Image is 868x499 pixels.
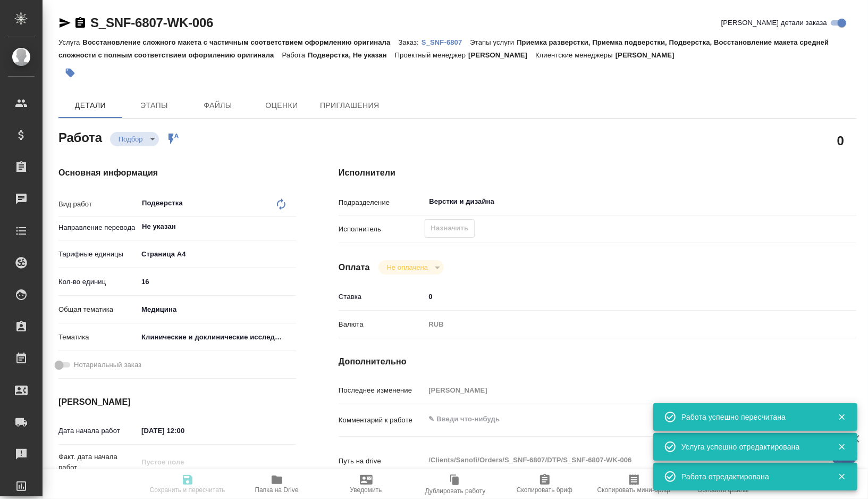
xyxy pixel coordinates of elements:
[339,261,370,274] h4: Оплата
[58,332,138,343] p: Тематика
[425,382,813,398] input: Пустое поле
[58,452,138,473] p: Факт. дата начала работ
[138,301,296,319] div: Медицина
[395,51,468,59] p: Проектный менеджер
[339,224,425,235] p: Исполнитель
[255,486,299,494] span: Папка на Drive
[320,99,380,112] span: Приглашения
[597,486,670,494] span: Скопировать мини-бриф
[500,469,589,499] button: Скопировать бриф
[721,18,827,28] span: [PERSON_NAME] детали заказа
[535,51,616,59] p: Клиентские менеджеры
[831,412,853,422] button: Закрыть
[831,472,853,481] button: Закрыть
[681,442,822,452] div: Услуга успешно отредактирована
[399,38,422,46] p: Заказ:
[65,99,116,112] span: Детали
[58,396,296,409] h4: [PERSON_NAME]
[425,487,486,495] span: Дублировать работу
[616,51,682,59] p: [PERSON_NAME]
[589,469,679,499] button: Скопировать мини-бриф
[681,471,822,482] div: Работа отредактирована
[58,426,138,436] p: Дата начала работ
[58,61,82,85] button: Добавить тэг
[58,16,71,29] button: Скопировать ссылку для ЯМессенджера
[58,222,138,233] p: Направление перевода
[378,260,444,275] div: Подбор
[138,274,296,289] input: ✎ Введи что-нибудь
[470,38,517,46] p: Этапы услуги
[339,319,425,330] p: Валюта
[422,37,470,46] a: S_SNF-6807
[58,199,138,210] p: Вид работ
[138,328,296,346] div: Клинические и доклинические исследования
[129,99,180,112] span: Этапы
[339,385,425,396] p: Последнее изменение
[110,132,159,146] div: Подбор
[74,360,141,370] span: Нотариальный заказ
[517,486,572,494] span: Скопировать бриф
[232,469,322,499] button: Папка на Drive
[58,167,296,179] h4: Основная информация
[322,469,411,499] button: Уведомить
[74,16,87,29] button: Скопировать ссылку
[58,249,138,260] p: Тарифные единицы
[339,167,856,179] h4: Исполнители
[90,15,213,30] a: S_SNF-6807-WK-006
[837,131,844,149] h2: 0
[339,456,425,467] p: Путь на drive
[350,486,382,494] span: Уведомить
[831,442,853,452] button: Закрыть
[282,51,308,59] p: Работа
[290,226,292,228] button: Open
[339,415,425,426] p: Комментарий к работе
[339,355,856,368] h4: Дополнительно
[681,412,822,422] div: Работа успешно пересчитана
[308,51,395,59] p: Подверстка, Не указан
[115,135,146,144] button: Подбор
[384,263,431,272] button: Не оплачена
[425,451,813,469] textarea: /Clients/Sanofi/Orders/S_SNF-6807/DTP/S_SNF-6807-WK-006
[138,245,296,263] div: Страница А4
[138,454,231,470] input: Пустое поле
[58,38,82,46] p: Услуга
[192,99,243,112] span: Файлы
[411,469,500,499] button: Дублировать работу
[339,197,425,208] p: Подразделение
[82,38,398,46] p: Восстановление сложного макета с частичным соответствием оформлению оригинала
[339,292,425,302] p: Ставка
[143,469,232,499] button: Сохранить и пересчитать
[58,277,138,287] p: Кол-во единиц
[422,38,470,46] p: S_SNF-6807
[58,127,102,146] h2: Работа
[58,304,138,315] p: Общая тематика
[138,423,231,438] input: ✎ Введи что-нибудь
[468,51,535,59] p: [PERSON_NAME]
[425,289,813,304] input: ✎ Введи что-нибудь
[425,315,813,334] div: RUB
[256,99,307,112] span: Оценки
[807,201,810,203] button: Open
[150,486,225,494] span: Сохранить и пересчитать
